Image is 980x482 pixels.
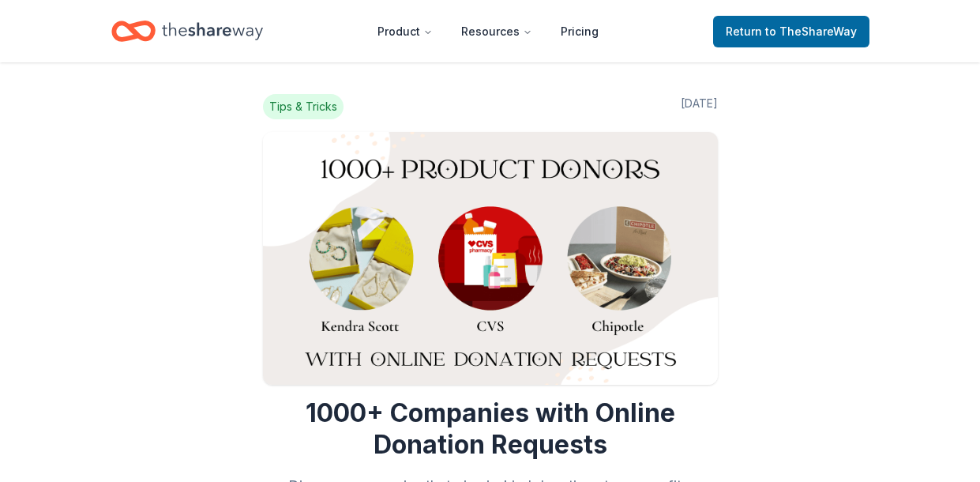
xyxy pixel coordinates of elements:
[449,16,545,47] button: Resources
[263,132,718,385] img: Image for 1000+ Companies with Online Donation Requests
[263,397,718,461] h1: 1000+ Companies with Online Donation Requests
[365,16,445,47] button: Product
[765,24,857,38] span: to TheShareWay
[713,16,869,47] a: Returnto TheShareWay
[681,94,718,119] span: [DATE]
[263,94,344,119] span: Tips & Tricks
[365,13,611,50] nav: Main
[726,22,857,41] span: Return
[548,16,611,47] a: Pricing
[111,13,263,50] a: Home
